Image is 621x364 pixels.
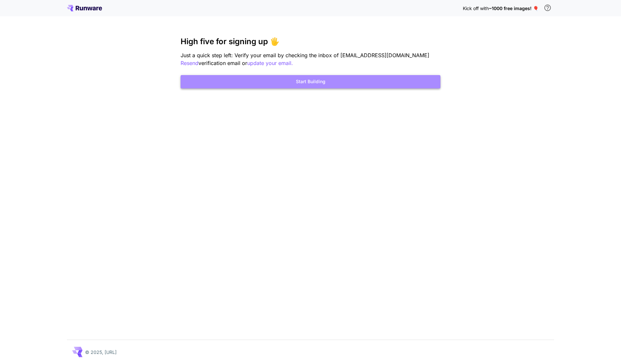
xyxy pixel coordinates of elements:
button: Start Building [181,75,440,88]
h3: High five for signing up 🖐️ [181,37,440,46]
button: update your email. [247,59,293,67]
span: Just a quick step left: Verify your email by checking the inbox of [EMAIL_ADDRESS][DOMAIN_NAME] [181,52,429,58]
span: ~1000 free images! 🎈 [489,6,539,11]
span: Kick off with [463,6,489,11]
button: Resend [181,59,198,67]
span: verification email or [198,60,247,66]
p: © 2025, [URL] [85,349,117,356]
button: In order to qualify for free credit, you need to sign up with a business email address and click ... [541,1,554,14]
